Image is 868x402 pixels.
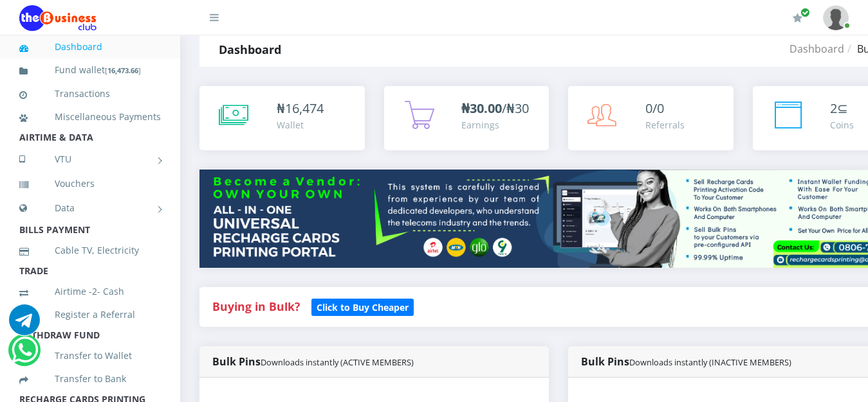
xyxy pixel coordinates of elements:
[19,364,161,394] a: Transfer to Bank
[105,66,141,75] small: [ ]
[9,314,40,335] a: Chat for support
[277,118,324,132] div: Wallet
[19,79,161,109] a: Transactions
[581,354,791,369] strong: Bulk Pins
[212,299,300,314] strong: Buying in Bulk?
[823,5,849,30] img: User
[461,100,529,117] span: /₦30
[19,169,161,198] a: Vouchers
[19,143,161,175] a: VTU
[277,99,324,118] div: ₦
[790,42,844,56] a: Dashboard
[800,8,810,17] span: Renew/Upgrade Subscription
[199,86,365,150] a: ₦16,474 Wallet
[830,99,854,118] div: ⊆
[219,42,281,57] strong: Dashboard
[285,100,324,117] span: 16,474
[19,341,161,371] a: Transfer to Wallet
[793,13,802,23] i: Renew/Upgrade Subscription
[12,344,38,365] a: Chat for support
[645,100,664,117] span: 0/0
[311,299,414,314] a: Click to Buy Cheaper
[19,277,161,306] a: Airtime -2- Cash
[568,86,734,150] a: 0/0 Referrals
[461,118,529,132] div: Earnings
[261,356,414,368] small: Downloads instantly (ACTIVE MEMBERS)
[830,118,854,132] div: Coins
[384,86,549,150] a: ₦30.00/₦30 Earnings
[629,356,791,368] small: Downloads instantly (INACTIVE MEMBERS)
[19,5,97,31] img: Logo
[107,66,138,75] b: 16,473.66
[19,192,161,224] a: Data
[317,301,409,313] b: Click to Buy Cheaper
[19,102,161,132] a: Miscellaneous Payments
[645,118,685,132] div: Referrals
[19,236,161,265] a: Cable TV, Electricity
[212,354,414,369] strong: Bulk Pins
[19,55,161,85] a: Fund wallet[16,473.66]
[19,300,161,329] a: Register a Referral
[461,100,502,117] b: ₦30.00
[830,100,837,117] span: 2
[19,32,161,62] a: Dashboard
